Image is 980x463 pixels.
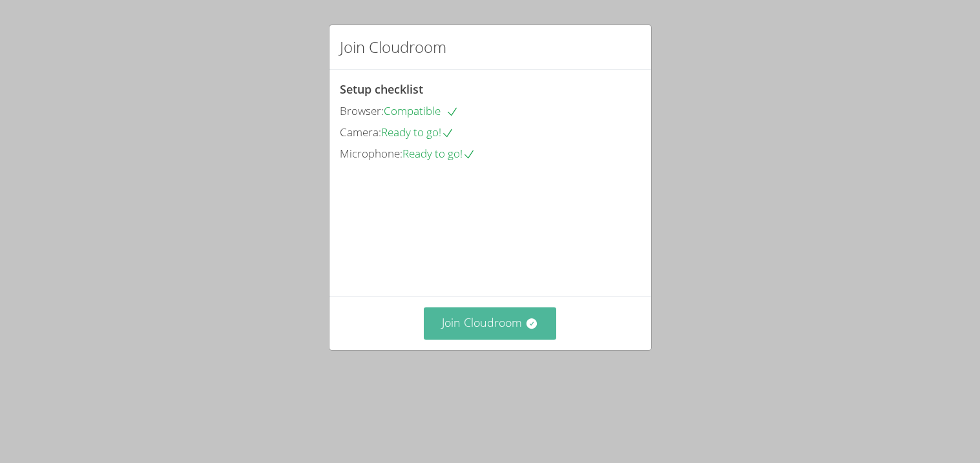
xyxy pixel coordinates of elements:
span: Ready to go! [402,146,475,161]
span: Browser: [340,103,384,118]
span: Compatible [384,103,459,118]
h2: Join Cloudroom [340,36,446,59]
span: Camera: [340,125,381,139]
button: Join Cloudroom [424,307,556,339]
span: Ready to go! [381,125,454,139]
span: Microphone: [340,146,402,161]
span: Setup checklist [340,81,423,97]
